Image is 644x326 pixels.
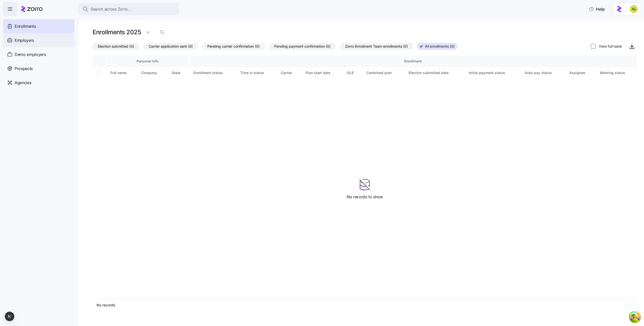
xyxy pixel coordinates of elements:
span: Enrollments [15,23,36,29]
img: 2a591ca43c48773f1b6ab43d7a2c8ce9 [630,5,638,13]
div: Enrollment [193,58,633,64]
div: Assignee [569,70,591,76]
span: Carrier application sent (0) [149,43,193,50]
div: Initial payment status [469,70,516,76]
div: Auto-pay status [525,70,560,76]
a: Employers [3,33,74,47]
span: Agencies [15,80,31,86]
div: Combined plan [366,70,400,76]
a: Prospects [3,61,74,76]
input: Select all records [97,70,102,75]
label: View full table [596,44,622,49]
div: Plan start date [306,70,338,76]
span: No records to show [347,194,383,200]
div: Personal info [110,58,185,64]
div: Carrier [281,70,297,76]
div: Company [141,70,163,76]
a: Agencies [3,76,74,90]
span: All enrollments (0) [425,43,455,50]
span: Prospects [15,66,33,72]
a: Demo employers [3,47,74,61]
div: No records [97,303,633,308]
div: State [172,70,184,76]
div: Enrollment status [193,70,232,76]
span: Pending payment confirmation (0) [274,43,331,50]
div: Election submitted date [409,70,460,76]
span: Election submitted (0) [98,43,134,50]
a: Enrollments [3,19,74,33]
span: Zorro Enrollment Team enrollments (0) [345,43,408,50]
button: Open Tanstack query devtools [630,312,640,322]
button: Search across Zorro... [78,3,179,15]
span: Pending carrier confirmation (0) [207,43,260,50]
span: Help [589,6,605,12]
span: Demo employers [15,51,46,58]
div: Working status [600,70,633,76]
div: QLE [347,70,357,76]
span: Employers [15,37,34,44]
div: Full name [110,70,132,76]
div: Time in status [240,70,272,76]
button: Help [585,4,609,14]
span: Search across Zorro... [91,6,131,12]
h1: Enrollments 2025 [93,28,141,36]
